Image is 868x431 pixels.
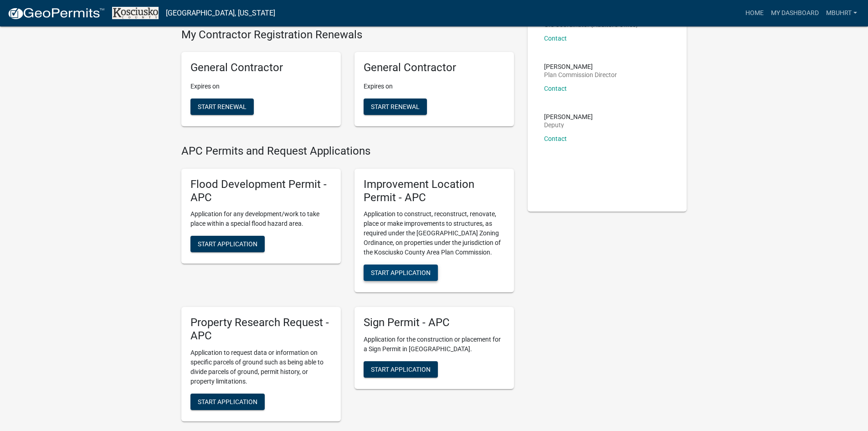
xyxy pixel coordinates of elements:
p: Deputy [544,122,593,128]
h5: Flood Development Permit - APC [190,178,332,204]
button: Start Application [364,361,438,378]
h4: My Contractor Registration Renewals [181,28,514,42]
a: MBUHRT [822,5,861,22]
button: Start Application [190,236,265,252]
button: Start Renewal [190,99,254,115]
p: [PERSON_NAME] [544,114,593,120]
img: Kosciusko County, Indiana [112,7,159,19]
span: Start Application [371,366,431,373]
p: Application to request data or information on specific parcels of ground such as being able to di... [190,348,332,386]
span: Start Application [198,398,257,405]
p: Application for the construction or placement for a Sign Permit in [GEOGRAPHIC_DATA]. [364,335,505,354]
wm-registration-list-section: My Contractor Registration Renewals [181,28,514,134]
h5: Sign Permit - APC [364,316,505,329]
p: Expires on [190,82,332,91]
p: [PERSON_NAME] [544,63,617,70]
p: Application for any development/work to take place within a special flood hazard area. [190,209,332,228]
h5: General Contractor [364,61,505,74]
a: Contact [544,35,567,42]
span: Start Application [371,269,431,276]
span: Start Application [198,240,257,248]
span: Start Renewal [371,103,420,110]
a: Contact [544,135,567,142]
a: Contact [544,85,567,92]
button: Start Renewal [364,99,427,115]
h5: General Contractor [190,61,332,74]
p: Expires on [364,82,505,91]
button: Start Application [190,394,265,410]
button: Start Application [364,265,438,281]
a: My Dashboard [767,5,822,22]
span: Start Renewal [198,103,247,110]
h4: APC Permits and Request Applications [181,145,514,158]
p: Plan Commission Director [544,72,617,78]
h5: Improvement Location Permit - APC [364,178,505,204]
a: [GEOGRAPHIC_DATA], [US_STATE] [166,5,275,21]
a: Home [742,5,767,22]
h5: Property Research Request - APC [190,316,332,343]
p: Application to construct, reconstruct, renovate, place or make improvements to structures, as req... [364,209,505,257]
